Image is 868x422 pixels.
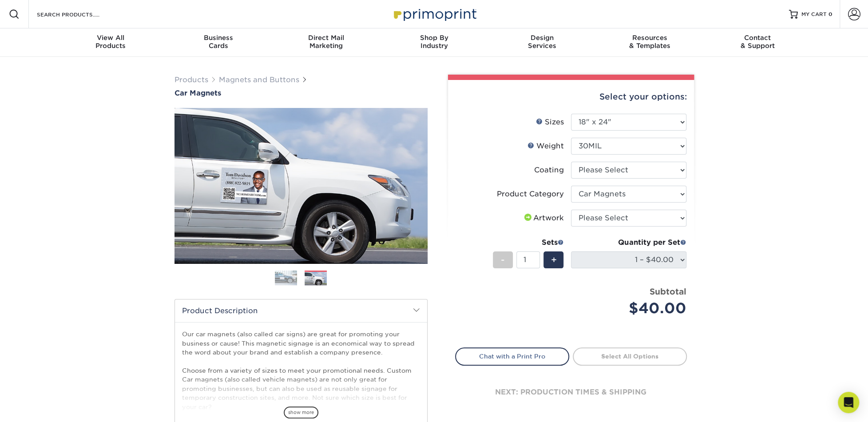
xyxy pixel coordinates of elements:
[272,28,380,57] a: Direct MailMarketing
[284,406,318,418] span: show more
[704,28,812,57] a: Contact& Support
[57,34,165,42] span: View All
[596,34,704,50] div: & Templates
[175,299,427,322] h2: Product Description
[174,89,428,97] a: Car Magnets
[488,28,596,57] a: DesignServices
[536,117,564,127] div: Sizes
[704,34,812,42] span: Contact
[164,34,272,50] div: Cards
[596,34,704,42] span: Resources
[571,237,686,248] div: Quantity per Set
[164,34,272,42] span: Business
[275,270,297,286] img: Magnets and Buttons 01
[497,189,564,199] div: Product Category
[57,28,165,57] a: View AllProducts
[272,34,380,50] div: Marketing
[380,28,488,57] a: Shop ByIndustry
[380,34,488,50] div: Industry
[174,76,208,84] a: Products
[57,34,165,50] div: Products
[801,11,827,18] span: MY CART
[455,347,569,365] a: Chat with a Print Pro
[455,366,687,419] div: next: production times & shipping
[455,80,687,114] div: Select your options:
[501,253,505,267] span: -
[390,4,479,24] img: Primoprint
[527,141,564,151] div: Weight
[174,89,221,97] span: Car Magnets
[305,271,327,287] img: Magnets and Buttons 02
[828,11,832,17] span: 0
[36,9,123,20] input: SEARCH PRODUCTS.....
[488,34,596,42] span: Design
[650,287,686,296] strong: Subtotal
[573,347,687,365] a: Select All Options
[488,34,596,50] div: Services
[380,34,488,42] span: Shop By
[219,76,299,84] a: Magnets and Buttons
[838,392,859,413] div: Open Intercom Messenger
[578,298,686,319] div: $40.00
[551,253,556,267] span: +
[523,213,564,223] div: Artwork
[704,34,812,50] div: & Support
[534,165,564,175] div: Coating
[493,237,564,248] div: Sets
[272,34,380,42] span: Direct Mail
[164,28,272,57] a: BusinessCards
[596,28,704,57] a: Resources& Templates
[174,98,428,273] img: Car Magnets 02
